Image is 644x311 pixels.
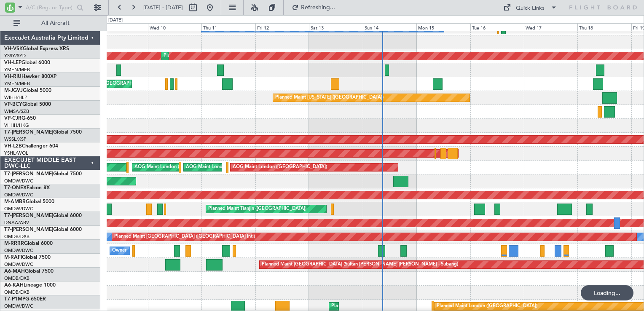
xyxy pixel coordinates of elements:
div: Planned Maint [GEOGRAPHIC_DATA] [72,78,153,90]
a: VP-CJRG-650 [4,116,36,121]
a: VH-L2BChallenger 604 [4,144,58,149]
a: WMSA/SZB [4,108,29,115]
div: Tue 9 [94,23,148,31]
span: A6-KAH [4,283,24,288]
a: OMDB/DXB [4,289,30,295]
div: Planned Maint [US_STATE] ([GEOGRAPHIC_DATA]) [275,91,384,104]
a: VH-LEPGlobal 6000 [4,60,50,65]
div: AOG Maint London ([GEOGRAPHIC_DATA]) [233,161,327,174]
div: Planned Maint Tianjin ([GEOGRAPHIC_DATA]) [208,203,306,215]
div: Mon 15 [416,23,470,31]
a: OMDW/DWC [4,247,33,254]
a: T7-[PERSON_NAME]Global 6000 [4,213,82,218]
div: Planned Maint Dubai (Al Maktoum Intl) [164,50,247,62]
div: Planned Maint [GEOGRAPHIC_DATA] (Sultan [PERSON_NAME] [PERSON_NAME] - Subang) [262,258,458,271]
input: A/C (Reg. or Type) [26,1,74,14]
span: All Aircraft [22,20,89,26]
a: VP-BCYGlobal 5000 [4,102,51,107]
a: T7-[PERSON_NAME]Global 6000 [4,227,82,232]
a: M-AMBRGlobal 5000 [4,199,54,204]
div: AOG Maint London ([GEOGRAPHIC_DATA]) [134,161,229,174]
a: OMDW/DWC [4,192,33,198]
a: T7-ONEXFalcon 8X [4,185,50,190]
div: Thu 11 [201,23,255,31]
a: VH-RIUHawker 800XP [4,74,56,79]
a: VH-VSKGlobal Express XRS [4,46,69,51]
div: Quick Links [516,4,545,13]
a: YSHL/WOL [4,150,28,156]
a: A6-KAHLineage 1000 [4,283,56,288]
span: Refreshing... [301,5,336,11]
a: YMEN/MEB [4,80,30,87]
a: M-RAFIGlobal 7500 [4,255,51,260]
span: T7-ONEX [4,185,27,190]
a: OMDW/DWC [4,303,33,309]
div: Planned Maint [GEOGRAPHIC_DATA] ([GEOGRAPHIC_DATA] Intl) [114,231,255,243]
a: OMDB/DXB [4,275,30,282]
span: M-AMBR [4,199,26,204]
span: T7-P1MP [4,297,25,302]
a: DNAA/ABV [4,220,29,226]
a: M-RRRRGlobal 6000 [4,241,53,246]
div: AOG Maint London ([GEOGRAPHIC_DATA]) [186,161,280,174]
span: M-RRRR [4,241,24,246]
button: Quick Links [499,1,561,14]
a: A6-MAHGlobal 7500 [4,269,54,274]
span: VH-RIU [4,74,21,79]
span: T7-[PERSON_NAME] [4,213,53,218]
div: Loading... [581,285,633,300]
a: T7-[PERSON_NAME]Global 7500 [4,130,82,135]
div: Wed 17 [524,23,577,31]
span: T7-[PERSON_NAME] [4,227,53,232]
a: OMDW/DWC [4,178,33,184]
span: VP-BCY [4,102,22,107]
a: YMEN/MEB [4,67,30,73]
a: OMDB/DXB [4,233,30,240]
span: A6-MAH [4,269,25,274]
a: OMDW/DWC [4,206,33,212]
a: YSSY/SYD [4,53,26,59]
span: T7-[PERSON_NAME] [4,172,53,177]
a: M-JGVJGlobal 5000 [4,88,51,93]
a: VHHH/HKG [4,122,29,129]
button: Refreshing... [288,1,338,14]
span: VH-VSK [4,46,23,51]
div: Thu 18 [577,23,631,31]
span: T7-[PERSON_NAME] [4,130,53,135]
span: VH-LEP [4,60,21,65]
span: [DATE] - [DATE] [143,4,183,11]
div: Owner [112,244,126,257]
div: Wed 10 [148,23,201,31]
a: OMDW/DWC [4,261,33,268]
div: Tue 16 [470,23,524,31]
div: Sun 14 [363,23,416,31]
button: All Aircraft [9,16,91,30]
a: T7-[PERSON_NAME]Global 7500 [4,172,82,177]
div: Sat 13 [309,23,362,31]
a: T7-P1MPG-650ER [4,297,46,302]
div: [DATE] [108,17,123,24]
span: VP-CJR [4,116,21,121]
div: Fri 12 [255,23,309,31]
span: M-RAFI [4,255,22,260]
span: VH-L2B [4,144,22,149]
a: WIHH/HLP [4,94,27,101]
a: WSSL/XSP [4,136,27,142]
span: M-JGVJ [4,88,23,93]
